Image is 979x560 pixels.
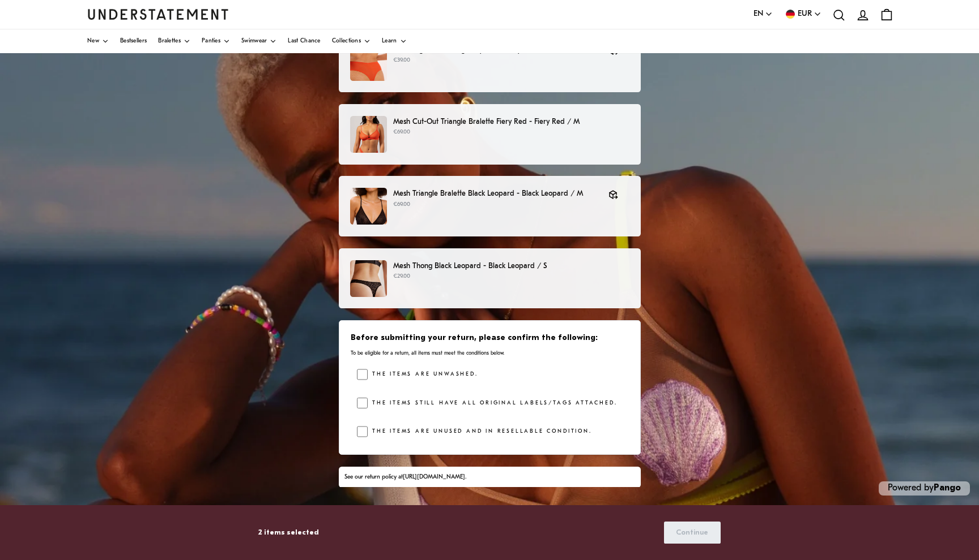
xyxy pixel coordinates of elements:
p: Mesh Thong Black Leopard - Black Leopard / S [393,260,629,272]
a: Pango [934,484,961,493]
a: Bestsellers [120,29,147,53]
button: EN [754,8,773,20]
img: 110_db3fa0d7-32ad-4922-99bc-27e0632e7e24.jpg [350,44,387,81]
img: 26_1831323b-ec2f-4013-bad1-f6f057405f1f.jpg [350,188,387,225]
p: €69.00 [393,200,597,209]
a: Collections [332,29,371,53]
p: Mesh Cut-Out Triangle Bralette Fiery Red - Fiery Red / M [393,116,629,128]
span: EN [754,8,763,20]
p: €29.00 [393,272,629,281]
a: [URL][DOMAIN_NAME] [403,474,465,480]
p: €69.00 [393,128,629,137]
p: €39.00 [393,56,597,65]
a: New [87,29,109,53]
img: mesh-thong-black-leopard-2.jpg [350,260,387,297]
a: Last Chance [288,29,320,53]
span: EUR [798,8,812,20]
button: EUR [784,8,821,20]
span: Bralettes [158,38,181,44]
p: Mesh Triangle Bralette Black Leopard - Black Leopard / M [393,188,597,200]
img: FIRE-BRA-016-M-fiery-red_2_97df9170-b1a3-444f-8071-1d0ba5191e85.jpg [350,116,387,153]
span: Learn [382,38,397,44]
a: Learn [382,29,407,53]
a: Swimwear [241,29,276,53]
div: See our return policy at . [344,473,635,482]
p: Powered by [879,481,970,496]
a: Understatement Homepage [87,9,229,19]
span: Panties [202,38,220,44]
a: Bralettes [158,29,190,53]
span: Collections [332,38,361,44]
p: To be eligible for a return, all items must meet the conditions below. [351,350,628,357]
label: The items still have all original labels/tags attached. [368,398,617,409]
span: Swimwear [241,38,267,44]
label: The items are unused and in resellable condition. [368,426,591,437]
span: Bestsellers [120,38,147,44]
span: New [87,38,99,44]
a: Panties [202,29,230,53]
label: The items are unwashed. [368,369,478,380]
h3: Before submitting your return, please confirm the following: [351,333,628,344]
span: Last Chance [288,38,320,44]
